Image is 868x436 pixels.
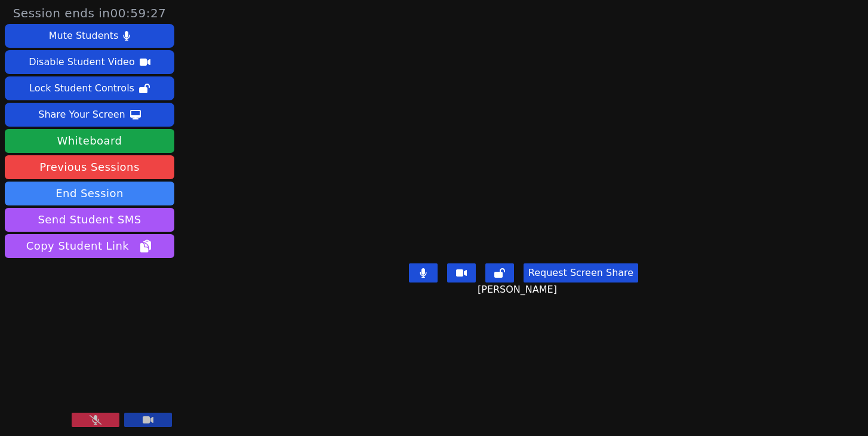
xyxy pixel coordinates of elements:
button: Copy Student Link [5,234,174,258]
time: 00:59:27 [110,6,167,20]
button: Share Your Screen [5,103,174,127]
button: Mute Students [5,24,174,48]
a: Previous Sessions [5,155,174,179]
span: [PERSON_NAME] [478,283,560,297]
span: Session ends in [13,5,167,22]
button: End Session [5,182,174,205]
div: Lock Student Controls [29,79,134,98]
button: Disable Student Video [5,50,174,74]
button: Request Screen Share [524,263,638,283]
div: Disable Student Video [29,53,134,72]
span: Copy Student Link [26,238,153,254]
button: Lock Student Controls [5,76,174,100]
div: Share Your Screen [38,105,125,124]
button: Send Student SMS [5,208,174,232]
div: Mute Students [49,26,118,45]
button: Whiteboard [5,129,174,153]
